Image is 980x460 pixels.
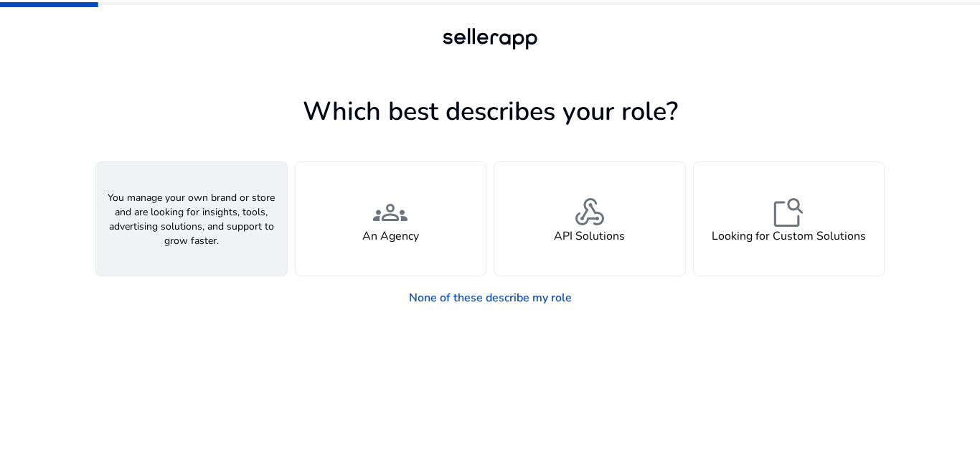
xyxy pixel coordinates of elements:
[95,161,288,276] button: You manage your own brand or store and are looking for insights, tools, advertising solutions, an...
[693,161,885,276] button: feature_searchLooking for Custom Solutions
[771,195,806,230] span: feature_search
[712,230,866,243] h4: Looking for Custom Solutions
[362,230,419,243] h4: An Agency
[573,195,607,230] span: webhook
[95,96,885,127] h1: Which best describes your role?
[373,195,407,230] span: groups
[397,283,583,312] a: None of these describe my role
[295,161,487,276] button: groupsAn Agency
[494,161,686,276] button: webhookAPI Solutions
[554,230,625,243] h4: API Solutions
